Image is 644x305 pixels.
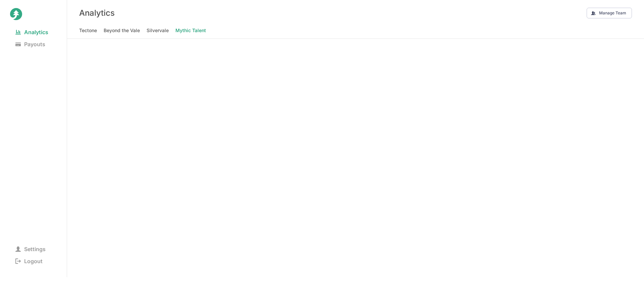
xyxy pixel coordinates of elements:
button: Manage Team [587,8,632,18]
span: Settings [10,244,51,254]
span: Tectone [79,26,97,35]
span: Logout [10,256,48,266]
h3: Analytics [79,8,115,18]
span: Analytics [10,27,54,37]
span: Silvervale [147,26,169,35]
span: Payouts [10,40,51,49]
span: Beyond the Vale [104,26,140,35]
span: Mythic Talent [175,26,206,35]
